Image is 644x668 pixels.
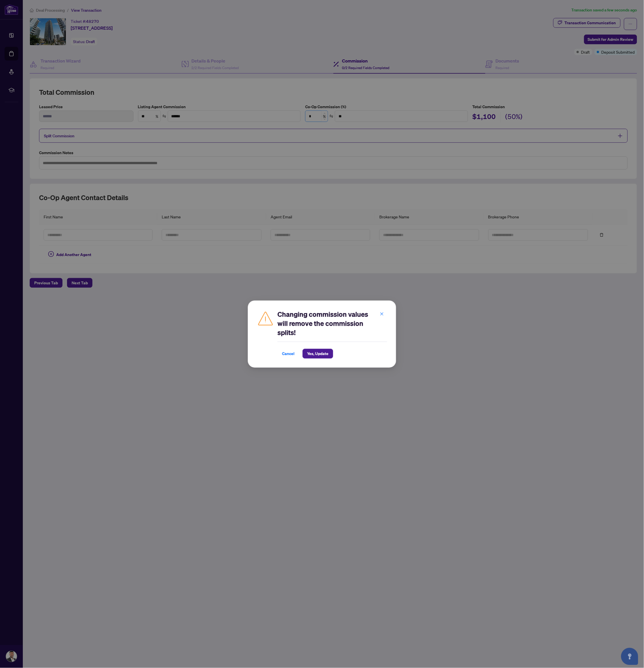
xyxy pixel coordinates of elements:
span: close [380,312,384,316]
button: Open asap [621,648,638,665]
button: Yes, Update [303,349,333,359]
span: Cancel [282,349,295,358]
img: Caution Icon [257,310,274,327]
button: Cancel [278,349,299,359]
h2: Changing commission values will remove the commission splits! [278,310,387,337]
span: Yes, Update [307,349,329,358]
